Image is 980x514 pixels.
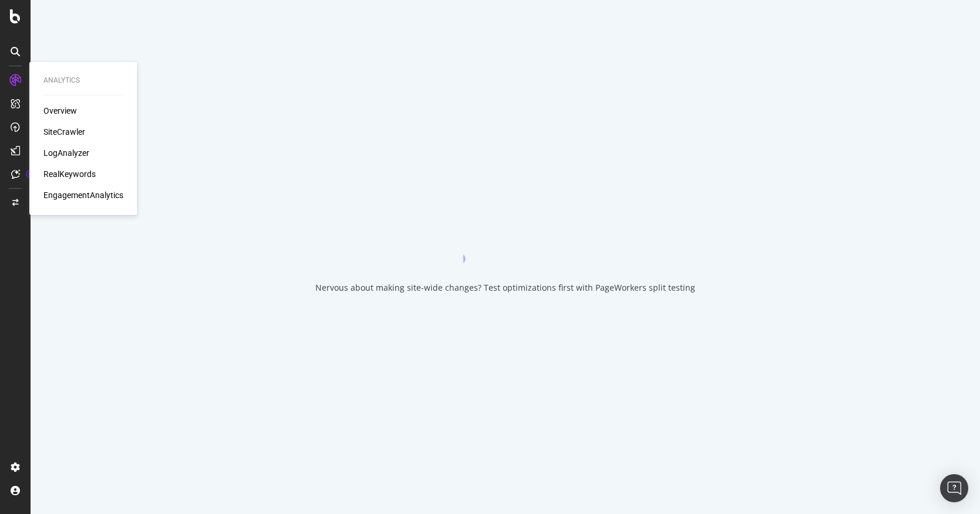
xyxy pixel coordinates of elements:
[463,221,548,263] div: animation
[43,147,89,159] a: LogAnalyzer
[43,76,123,86] div: Analytics
[43,126,85,138] a: SiteCrawler
[25,169,35,179] div: Tooltip anchor
[43,105,77,117] a: Overview
[940,474,968,502] div: Open Intercom Messenger
[43,168,96,180] a: RealKeywords
[315,282,695,294] div: Nervous about making site-wide changes? Test optimizations first with PageWorkers split testing
[43,189,123,201] a: EngagementAnalytics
